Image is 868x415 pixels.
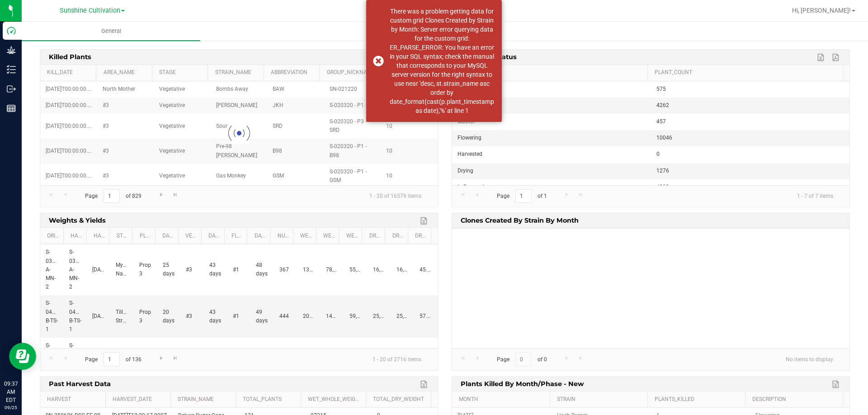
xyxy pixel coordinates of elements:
td: S-040219-A-TS-2 [40,338,64,380]
span: Plants Killed by Month/Phase - New [458,377,586,391]
inline-svg: Inventory [7,65,16,74]
a: Days_in_Flowering [255,233,267,240]
td: 4393 [651,179,850,195]
span: No items to display [778,352,840,366]
td: 386,520 [297,338,321,380]
span: Page of 1 [489,189,554,203]
a: Go to the next page [155,352,168,364]
a: Plant_Area [140,233,152,240]
inline-svg: Outbound [7,84,16,93]
td: 49 days [250,295,274,338]
td: 78,425 [321,244,344,295]
a: Stage [459,69,644,76]
a: Strain [557,396,644,403]
td: 126,530 [344,338,368,380]
a: Wet_Whole_Weight [300,233,312,240]
input: 1 [104,189,120,203]
a: Total_Plants [243,396,297,403]
td: [DATE]T17:04:00.000Z [87,295,110,338]
td: Drying [452,163,651,179]
a: Month [459,396,546,403]
td: [DATE]T19:56:17.000Z [87,244,110,295]
td: S-040219-B-TS-1 [40,295,64,338]
span: Page of 136 [77,352,149,366]
td: Tillamook Strawberry [110,295,134,338]
a: Plant_Count [655,69,839,76]
td: 457 [651,114,850,130]
iframe: Resource center [9,343,36,370]
a: stage [159,69,204,76]
span: 1 - 20 of 2716 items [365,352,429,366]
input: 1 [515,189,532,203]
div: There was a problem getting data for custom grid Clones Created by Strain by Month: Server error ... [389,7,495,115]
td: 259,990 [321,338,344,380]
td: Vegetative [452,98,651,114]
inline-svg: Grow [7,46,16,55]
span: 1 - 20 of 16579 items [362,189,429,203]
a: Strain [117,233,129,240]
a: Export to Excel [830,378,843,390]
td: 55,665 [344,244,368,295]
td: [DATE]T17:14:00.000Z [87,338,110,380]
td: Harvested [452,146,651,163]
td: 51,400 [391,338,415,380]
a: Dry_Flower_Weight [392,233,405,240]
a: Export to Excel [418,378,431,390]
td: Prop 3 [134,295,157,338]
td: 48 days [250,244,274,295]
a: kill_date [47,69,93,76]
p: 09:37 AM EDT [4,380,18,404]
td: 10046 [651,130,850,146]
a: Dry_Flower_by_Plant [415,233,427,240]
td: In Processing [452,179,651,195]
td: 16,675 [368,244,391,295]
td: 575 [651,81,850,98]
td: 51,400 [368,338,391,380]
td: 43 days [204,295,227,338]
td: 25,600 [368,295,391,338]
a: Wet_Whole_Weight [308,396,362,403]
a: Export to Excel [815,51,828,63]
td: #3 [180,244,204,295]
td: S-040219-A-TS-2 [64,338,87,380]
td: S-032819-A-MN-2 [40,244,64,295]
span: Clones Created by Strain by Month [458,213,581,227]
span: Page of 0 [489,352,554,366]
inline-svg: Reports [7,104,16,113]
a: Num_Plants [278,233,290,240]
td: 203,370 [297,295,321,338]
a: Harvest_Date [94,233,106,240]
td: #3 [180,295,204,338]
td: 367 [274,244,297,295]
a: Wet_Flower_Weight [323,233,335,240]
span: Past Harvest Data [47,377,113,391]
a: Dry_Whole_Weight [369,233,382,240]
td: 444 [274,295,297,338]
span: Hi, [PERSON_NAME]! [792,7,851,14]
td: 20 days [157,295,181,338]
a: Days_in_Cloning [162,233,175,240]
td: Prop 3 [134,244,157,295]
span: General [89,27,133,35]
a: Flower_Area [231,233,244,240]
td: 144,115 [321,295,344,338]
span: Killed Plants [47,50,94,64]
td: S-032819-A-MN-2 [64,244,87,295]
a: General [22,22,200,41]
a: area_name [104,69,149,76]
td: 4262 [651,98,850,114]
a: Go to the last page [169,352,182,364]
td: Myakka Native [110,244,134,295]
td: 19 days [157,338,181,380]
a: Export to Excel [418,215,431,227]
a: Strain_Name [178,396,232,403]
td: 57.66 [414,295,438,338]
td: #1 [227,244,251,295]
a: Harvest [47,396,102,403]
span: Page of 829 [77,189,149,203]
a: Export to PDF [830,51,843,63]
a: Days_in_Vegetation [208,233,221,240]
a: group_nickname [327,69,372,76]
a: description [752,396,839,403]
p: 09/25 [4,404,18,411]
